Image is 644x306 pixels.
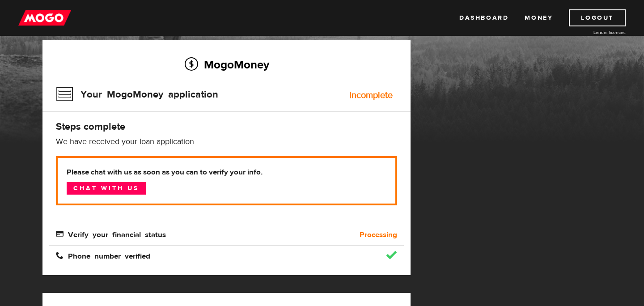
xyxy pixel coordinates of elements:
a: Logout [569,9,626,26]
a: Lender licences [559,29,626,36]
h4: Steps complete [56,120,397,133]
a: Dashboard [459,9,508,26]
a: Chat with us [67,182,146,195]
p: We have received your loan application [56,136,397,147]
a: Money [525,9,553,26]
b: Processing [360,229,397,240]
b: Please chat with us as soon as you can to verify your info. [67,167,386,178]
img: mogo_logo-11ee424be714fa7cbb0f0f49df9e16ec.png [18,9,71,26]
span: Verify your financial status [56,230,166,238]
iframe: LiveChat chat widget [465,98,644,306]
span: Phone number verified [56,251,150,259]
h2: MogoMoney [56,55,397,74]
div: Incomplete [349,91,393,100]
h3: Your MogoMoney application [56,83,218,106]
